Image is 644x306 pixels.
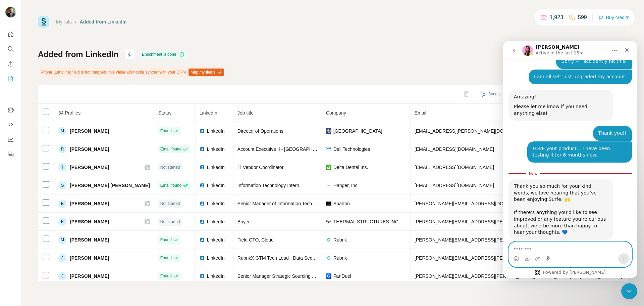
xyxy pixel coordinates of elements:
[160,146,181,152] span: Email found
[415,146,494,152] span: [EMAIL_ADDRESS][DOMAIN_NAME]
[5,28,16,40] button: Quick start
[200,237,205,243] img: LinkedIn logo
[70,200,109,207] span: [PERSON_NAME]
[70,273,109,279] span: [PERSON_NAME]
[207,200,225,207] span: LinkedIn
[5,133,16,145] button: Dashboard
[578,13,587,21] p: 599
[333,182,359,189] span: Hanger, Inc.
[237,110,254,116] span: Job title
[58,145,66,153] div: R
[58,163,66,171] div: T
[38,49,118,60] h1: Added from LinkedIn
[333,146,370,152] span: Dell Technologies
[333,218,400,225] span: THERMAL STRUCTURES INC.
[160,273,172,279] span: Found
[333,255,347,261] span: Rubrik
[621,283,637,299] iframe: Intercom live chat
[58,236,66,244] div: M
[160,164,180,170] span: Not started
[207,128,225,134] span: LinkedIn
[58,181,66,189] div: G
[200,165,205,170] img: LinkedIn logo
[160,237,172,243] span: Found
[326,219,331,224] img: company-logo
[200,146,205,152] img: LinkedIn logo
[326,183,331,188] img: company-logo
[70,128,109,134] span: [PERSON_NAME]
[200,255,205,261] img: LinkedIn logo
[70,164,109,171] span: [PERSON_NAME]
[333,128,382,134] span: [GEOGRAPHIC_DATA]
[550,13,563,21] p: 1,923
[5,119,16,131] button: Use Surfe API
[160,201,180,207] span: Not started
[326,201,331,206] img: company-logo
[415,110,426,116] span: Email
[70,255,109,261] span: [PERSON_NAME]
[237,255,321,261] span: RubrikX GTM Tech Lead - Data Security
[200,128,205,134] img: LinkedIn logo
[70,218,109,225] span: [PERSON_NAME]
[326,110,346,116] span: Company
[5,58,16,70] button: Enrich CSV
[326,273,331,279] img: company-logo
[207,236,225,243] span: LinkedIn
[200,273,205,279] img: LinkedIn logo
[415,255,572,261] span: [PERSON_NAME][EMAIL_ADDRESS][PERSON_NAME][DOMAIN_NAME]
[5,104,16,116] button: Use Surfe on LinkedIn
[326,128,331,134] img: company-logo
[415,128,533,134] span: [EMAIL_ADDRESS][PERSON_NAME][DOMAIN_NAME]
[333,200,350,207] span: Sparton
[75,18,76,25] li: /
[70,182,150,189] span: [PERSON_NAME] [PERSON_NAME]
[5,148,16,160] button: Feedback
[476,89,537,99] button: Sync all to HubSpot (34)
[415,273,572,279] span: [PERSON_NAME][EMAIL_ADDRESS][PERSON_NAME][DOMAIN_NAME]
[237,237,274,243] span: Field CTO, Cloud
[200,201,205,206] img: LinkedIn logo
[237,146,333,152] span: Account Executive II - [GEOGRAPHIC_DATA]
[70,236,109,243] span: [PERSON_NAME]
[5,43,16,55] button: Search
[207,146,225,152] span: LinkedIn
[38,16,49,28] img: Surfe Logo
[207,255,225,261] span: LinkedIn
[5,73,16,85] button: My lists
[237,128,283,134] span: Director of Operations
[58,127,66,135] div: M
[158,110,172,116] span: Status
[38,67,225,78] div: Phone (Landline) field is not mapped, this value will not be synced with your CRM
[200,219,205,224] img: LinkedIn logo
[237,273,373,279] span: Senior Manager Strategic Sourcing - Marketing and Commercials
[326,255,331,261] img: company-logo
